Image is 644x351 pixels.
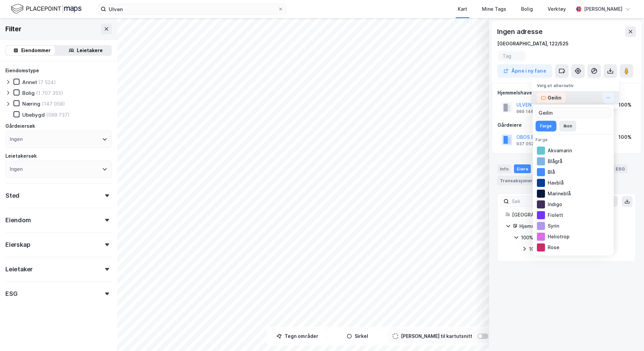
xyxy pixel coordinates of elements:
div: Eiendom [5,216,31,224]
div: Eiendommer [21,46,51,54]
button: Ikon [559,121,576,131]
div: Eierskap [5,241,30,249]
div: (147 058) [42,101,65,107]
div: Farge [536,137,611,143]
div: Bolig [521,5,533,13]
div: (1 707 355) [36,90,63,96]
input: Navn [536,108,611,118]
div: [PERSON_NAME] til kartutsnitt [401,332,472,340]
div: Kontrollprogram for chat [610,319,644,351]
div: Indigo [536,199,611,210]
div: Bolig [22,90,35,96]
button: Åpne i ny fane [497,64,552,78]
div: Gårdeiere [497,121,636,129]
input: Søk på adresse, matrikkel, gårdeiere, leietakere eller personer [106,4,278,14]
div: Ubebygd [22,112,45,118]
div: 989 146 726 [516,109,543,114]
div: Heliotrop [536,231,611,242]
div: (599 737) [46,112,70,118]
div: Annet [22,79,37,85]
div: ESG [613,164,627,173]
div: Leietakersøk [5,152,37,160]
button: Tegn områder [269,329,326,343]
div: Akvamarin [536,145,611,156]
div: Blågrå [536,156,611,167]
div: Eiendomstype [5,67,39,75]
div: Blå [536,167,611,178]
div: ESG [5,290,17,298]
div: Ingen adresse [497,26,544,37]
div: Hjemmel til eiendomsrett [519,222,627,230]
div: Verktøy [548,5,566,13]
div: 937 052 766 [516,141,543,147]
div: 100% [618,133,632,141]
div: Havblå [536,178,611,188]
div: Syrin [536,221,611,231]
div: Gårdeiersøk [5,122,35,130]
img: logo.f888ab2527a4732fd821a326f86c7f29.svg [11,3,82,15]
div: Leietaker [5,265,33,273]
div: Marineblå [536,188,611,199]
div: 100% [521,234,533,242]
div: [GEOGRAPHIC_DATA], 122/525 [512,211,627,219]
button: Sirkel [329,329,386,343]
input: Søk [509,196,583,206]
div: [GEOGRAPHIC_DATA], 122/525 [497,40,569,48]
div: Kart [458,5,467,13]
div: Leietakere [77,46,103,54]
div: Filter [5,24,22,34]
div: Ingen [10,165,23,173]
div: Sted [5,192,20,200]
div: (7 524) [38,79,56,85]
div: Fiolett [536,210,611,221]
div: Geilin [548,94,561,102]
div: Ingen [10,135,23,143]
iframe: Chat Widget [610,319,644,351]
div: Info [497,164,511,173]
div: 100% [618,101,632,109]
div: Mine Tags [482,5,506,13]
div: Eiere [514,164,531,173]
div: 100% [529,245,541,253]
div: Næring [22,101,40,107]
input: Tag [503,53,521,59]
div: Velg et alternativ [532,79,619,88]
div: Hjemmelshaver [497,89,636,97]
div: Transaksjoner [497,176,543,185]
button: Farge [536,121,556,131]
div: [PERSON_NAME] [584,5,622,13]
div: Rose [536,242,611,253]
